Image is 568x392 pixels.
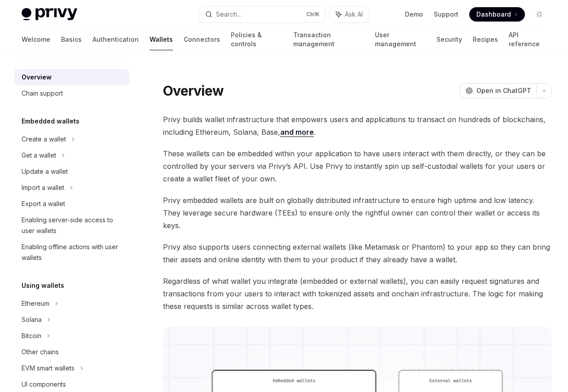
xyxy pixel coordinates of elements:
a: Chain support [14,85,129,101]
a: Other chains [14,344,129,360]
div: Export a wallet [22,198,65,209]
a: Demo [405,10,423,19]
a: Update a wallet [14,163,129,180]
div: UI components [22,379,66,390]
span: Ask AI [345,10,363,19]
a: Policies & controls [231,29,282,50]
span: Privy embedded wallets are built on globally distributed infrastructure to ensure high uptime and... [163,194,552,232]
h5: Using wallets [22,280,64,291]
a: Enabling offline actions with user wallets [14,239,129,266]
a: Connectors [184,29,220,50]
a: Security [436,29,462,50]
div: Solana [22,314,42,325]
a: User management [375,29,426,50]
div: EVM smart wallets [22,363,75,374]
span: Ctrl K [306,11,320,18]
span: Dashboard [476,10,511,19]
div: Get a wallet [22,150,56,161]
a: Enabling server-side access to user wallets [14,212,129,239]
a: API reference [509,29,546,50]
div: Enabling server-side access to user wallets [22,215,124,236]
div: Overview [22,72,52,83]
button: Toggle dark mode [532,7,546,22]
h5: Embedded wallets [22,116,79,127]
span: Privy builds wallet infrastructure that empowers users and applications to transact on hundreds o... [163,113,552,138]
button: Search...CtrlK [199,6,325,22]
div: Enabling offline actions with user wallets [22,242,124,263]
a: Overview [14,69,129,85]
span: Open in ChatGPT [476,86,531,95]
a: Transaction management [293,29,365,50]
a: Dashboard [469,7,525,22]
div: Create a wallet [22,134,66,145]
div: Chain support [22,88,63,99]
div: Other chains [22,347,59,357]
a: Authentication [92,29,139,50]
a: Basics [61,29,82,50]
a: Export a wallet [14,196,129,212]
div: Update a wallet [22,166,68,177]
img: light logo [22,8,77,21]
span: These wallets can be embedded within your application to have users interact with them directly, ... [163,147,552,185]
span: Privy also supports users connecting external wallets (like Metamask or Phantom) to your app so t... [163,241,552,266]
div: Search... [216,9,241,20]
button: Open in ChatGPT [460,83,537,98]
div: Import a wallet [22,182,64,193]
span: Regardless of what wallet you integrate (embedded or external wallets), you can easily request si... [163,275,552,313]
h1: Overview [163,83,224,99]
a: Welcome [22,29,50,50]
a: Support [434,10,458,19]
div: Bitcoin [22,330,41,341]
button: Ask AI [330,6,369,22]
div: Ethereum [22,298,49,309]
a: and more [280,128,314,137]
a: Wallets [150,29,173,50]
a: Recipes [473,29,498,50]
